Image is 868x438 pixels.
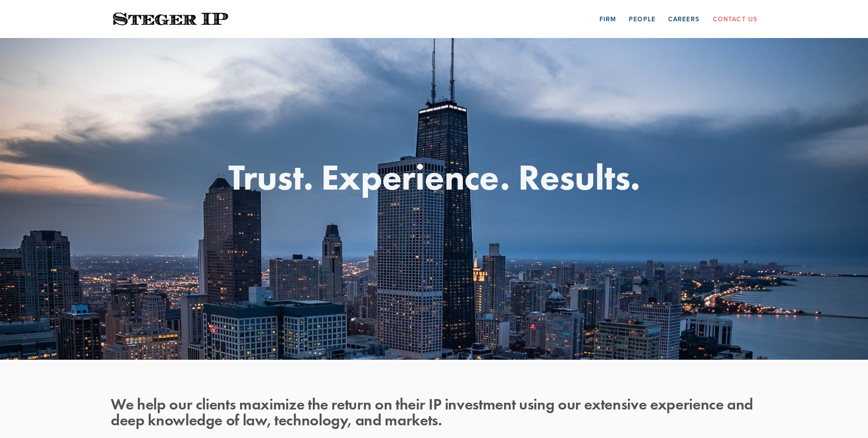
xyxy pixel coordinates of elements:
a: Firm [599,12,616,26]
a: Careers [668,12,699,26]
img: Steger IP | Trust. Experience. Results. [111,10,231,28]
h2: We help our clients maximize the return on their IP investment using our extensive experience and... [111,396,757,428]
a: People [629,12,656,26]
a: Contact Us [713,12,757,26]
h1: Trust. Experience. Results. [111,159,757,195]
